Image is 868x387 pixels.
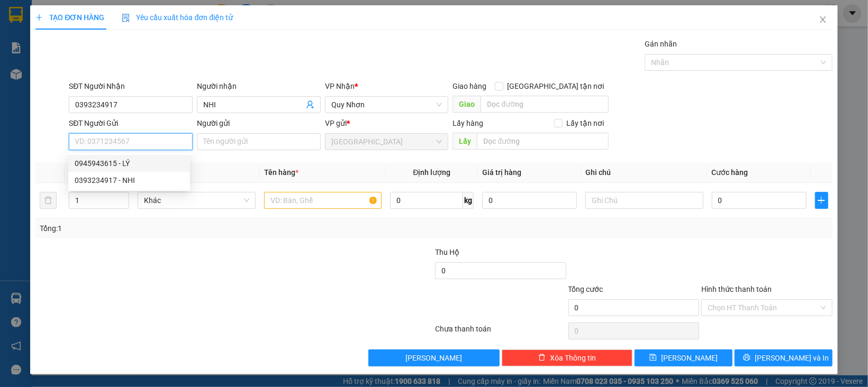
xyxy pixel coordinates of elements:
[197,117,321,129] div: Người gửi
[819,15,827,24] span: close
[264,168,299,177] span: Tên hàng
[453,82,486,90] span: Giao hàng
[701,285,772,293] label: Hình thức thanh toán
[75,158,184,169] div: 0945943615 - LÝ
[75,174,184,186] div: 0393234917 - NHI
[122,14,130,22] img: icon
[69,80,193,92] div: SĐT Người Nhận
[69,117,193,129] div: SĐT Người Gửi
[550,352,596,364] span: Xóa Thông tin
[735,349,833,366] button: printer[PERSON_NAME] và In
[434,323,567,342] div: Chưa thanh toán
[35,13,104,22] span: TẠO ĐƠN HÀNG
[453,119,483,127] span: Lấy hàng
[585,192,703,209] input: Ghi Chú
[649,354,657,362] span: save
[712,168,748,177] span: Cước hàng
[816,196,828,205] span: plus
[306,100,314,109] span: user-add
[481,96,608,113] input: Dọc đường
[331,97,442,113] span: Quy Nhơn
[563,117,609,129] span: Lấy tận nơi
[645,40,677,48] label: Gán nhãn
[815,192,828,209] button: plus
[331,134,442,150] span: Đà Lạt
[325,117,449,129] div: VP gửi
[538,354,546,362] span: delete
[808,5,838,35] button: Close
[368,349,500,366] button: [PERSON_NAME]
[40,223,335,234] div: Tổng: 1
[503,80,609,92] span: [GEOGRAPHIC_DATA] tận nơi
[68,172,190,189] div: 0393234917 - NHI
[122,13,233,22] span: Yêu cầu xuất hóa đơn điện tử
[477,133,608,150] input: Dọc đường
[743,354,751,362] span: printer
[144,192,249,208] span: Khác
[197,80,321,92] div: Người nhận
[325,82,355,90] span: VP Nhận
[502,349,633,366] button: deleteXóa Thông tin
[40,192,57,209] button: delete
[264,192,382,209] input: VD: Bàn, Ghế
[581,162,708,183] th: Ghi chú
[435,248,459,256] span: Thu Hộ
[406,352,463,364] span: [PERSON_NAME]
[635,349,733,366] button: save[PERSON_NAME]
[482,192,577,209] input: 0
[453,96,481,113] span: Giao
[68,155,190,172] div: 0945943615 - LÝ
[453,133,477,150] span: Lấy
[661,352,718,364] span: [PERSON_NAME]
[35,14,43,21] span: plus
[568,285,603,293] span: Tổng cước
[463,192,474,209] span: kg
[413,168,451,177] span: Định lượng
[482,168,521,177] span: Giá trị hàng
[755,352,829,364] span: [PERSON_NAME] và In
